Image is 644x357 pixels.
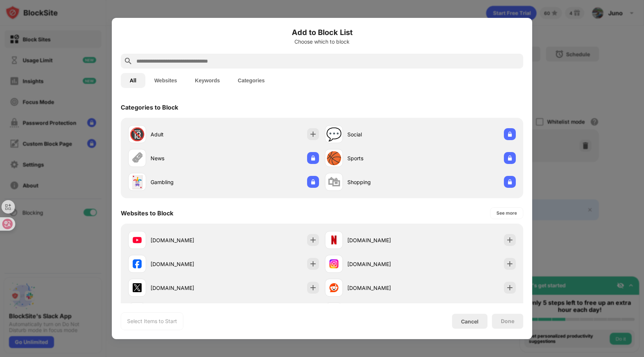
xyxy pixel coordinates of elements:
div: Choose which to block [121,39,523,45]
h6: Add to Block List [121,27,523,38]
div: Websites to Block [121,209,173,217]
div: 🛍 [328,174,340,190]
div: 🏀 [326,151,342,166]
button: Categories [229,73,274,88]
div: Social [347,130,420,138]
div: Shopping [347,178,420,186]
img: search.svg [124,57,133,66]
div: News [151,154,224,162]
div: 🔞 [129,127,145,142]
img: favicons [133,283,142,292]
div: 🗞 [131,151,143,166]
div: 💬 [326,127,342,142]
div: [DOMAIN_NAME] [347,236,420,244]
img: favicons [329,236,338,244]
img: favicons [133,259,142,268]
div: [DOMAIN_NAME] [347,260,420,268]
div: Select Items to Start [127,317,177,325]
div: Done [501,318,514,324]
div: [DOMAIN_NAME] [151,260,224,268]
button: Keywords [186,73,229,88]
div: Adult [151,130,224,138]
div: Cancel [461,318,479,325]
div: Sports [347,154,420,162]
div: 🃏 [129,174,145,190]
div: [DOMAIN_NAME] [151,284,224,292]
div: Gambling [151,178,224,186]
div: Categories to Block [121,104,178,111]
img: favicons [329,283,338,292]
button: Websites [145,73,186,88]
div: See more [496,209,517,217]
img: favicons [329,259,338,268]
img: favicons [133,236,142,244]
div: [DOMAIN_NAME] [151,236,224,244]
button: All [121,73,145,88]
div: [DOMAIN_NAME] [347,284,420,292]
